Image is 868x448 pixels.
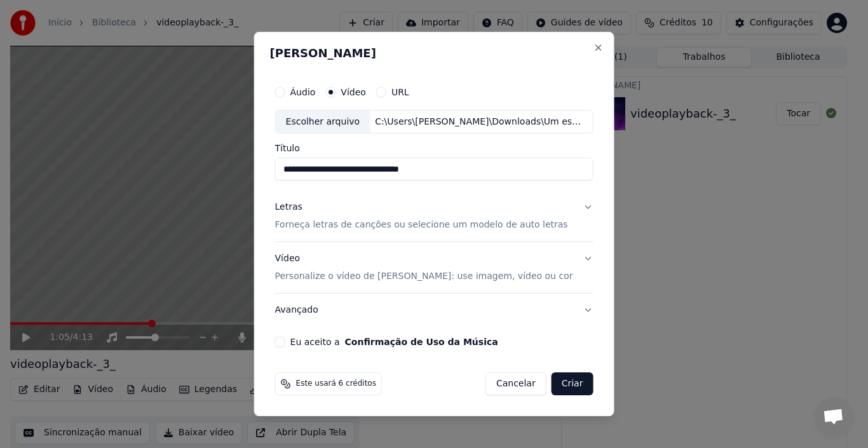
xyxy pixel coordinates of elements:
[485,372,546,395] button: Cancelar
[275,270,573,283] p: Personalize o vídeo de [PERSON_NAME]: use imagem, vídeo ou cor
[341,88,366,97] label: Vídeo
[552,372,593,395] button: Criar
[275,144,593,153] label: Título
[275,253,573,283] div: Vídeo
[275,294,593,327] button: Avançado
[290,88,316,97] label: Áudio
[275,219,568,232] p: Forneça letras de canções ou selecione um modelo de auto letras
[276,111,370,133] div: Escolher arquivo
[370,116,586,128] div: C:\Users\[PERSON_NAME]\Downloads\Um estrangeiro - O plano de salvação.mp4
[275,243,593,294] button: VídeoPersonalize o vídeo de [PERSON_NAME]: use imagem, vídeo ou cor
[270,48,599,59] h2: [PERSON_NAME]
[275,191,593,242] button: LetrasForneça letras de canções ou selecione um modelo de auto letras
[290,337,498,346] label: Eu aceito a
[345,337,498,346] button: Eu aceito a
[275,201,302,214] div: Letras
[296,379,376,389] span: Este usará 6 créditos
[391,88,409,97] label: URL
